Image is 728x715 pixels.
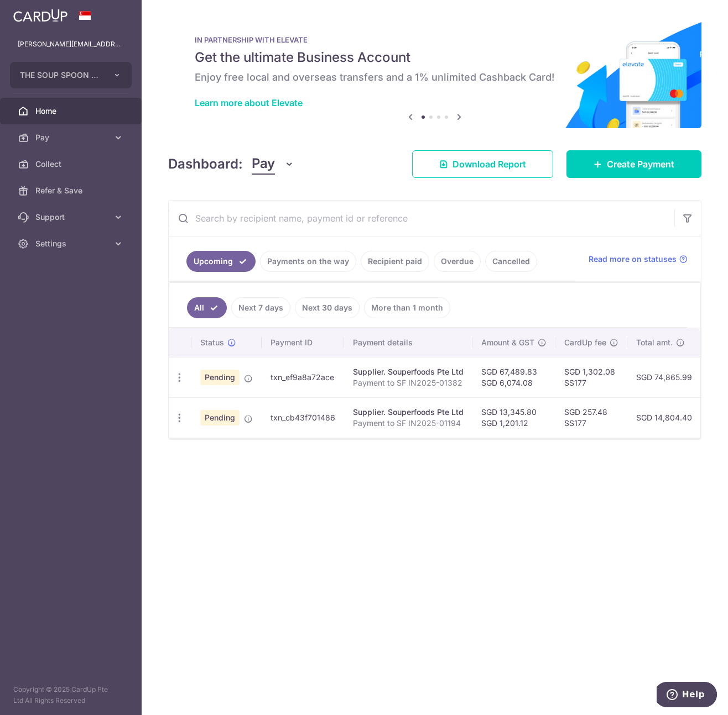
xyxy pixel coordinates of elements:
[13,9,67,22] img: CardUp
[195,35,675,44] p: IN PARTNERSHIP WITH ELEVATE
[555,397,627,438] td: SGD 257.48 SS177
[434,251,481,272] a: Overdue
[200,410,240,425] span: Pending
[607,157,674,171] span: Create Payment
[252,154,294,175] button: Pay
[195,71,675,84] h6: Enjoy free local and overseas transfers and a 1% unlimited Cashback Card!
[564,337,606,348] span: CardUp fee
[636,337,673,348] span: Total amt.
[627,397,701,438] td: SGD 14,804.40
[262,357,344,397] td: txn_ef9a8a72ace
[627,357,701,397] td: SGD 74,865.99
[35,106,108,117] span: Home
[35,238,108,249] span: Settings
[262,397,344,438] td: txn_cb43f701486
[18,39,124,50] p: [PERSON_NAME][EMAIL_ADDRESS][PERSON_NAME][DOMAIN_NAME]
[472,397,555,438] td: SGD 13,345.80 SGD 1,201.12
[35,132,108,143] span: Pay
[262,328,344,357] th: Payment ID
[195,49,675,66] h5: Get the ultimate Business Account
[589,254,688,265] a: Read more on statuses
[25,8,48,18] span: Help
[169,201,674,236] input: Search by recipient name, payment id or reference
[187,297,227,318] a: All
[453,157,526,171] span: Download Report
[657,682,717,709] iframe: Opens a widget where you can find more information
[353,407,464,418] div: Supplier. Souperfoods Pte Ltd
[35,212,108,223] span: Support
[566,150,701,178] a: Create Payment
[20,70,102,81] span: THE SOUP SPOON PTE LTD
[344,328,472,357] th: Payment details
[361,251,429,272] a: Recipient paid
[485,251,537,272] a: Cancelled
[231,297,290,318] a: Next 7 days
[200,370,240,385] span: Pending
[260,251,356,272] a: Payments on the way
[10,62,132,88] button: THE SOUP SPOON PTE LTD
[472,357,555,397] td: SGD 67,489.83 SGD 6,074.08
[589,254,677,265] span: Read more on statuses
[35,185,108,196] span: Refer & Save
[555,357,627,397] td: SGD 1,302.08 SS177
[168,18,701,128] img: Renovation banner
[195,97,303,108] a: Learn more about Elevate
[168,154,243,174] h4: Dashboard:
[295,297,360,318] a: Next 30 days
[200,337,224,348] span: Status
[186,251,256,272] a: Upcoming
[481,337,534,348] span: Amount & GST
[252,154,275,175] span: Pay
[35,159,108,170] span: Collect
[412,150,553,178] a: Download Report
[353,366,464,377] div: Supplier. Souperfoods Pte Ltd
[353,377,464,388] p: Payment to SF IN2025-01382
[364,297,450,318] a: More than 1 month
[353,418,464,429] p: Payment to SF IN2025-01194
